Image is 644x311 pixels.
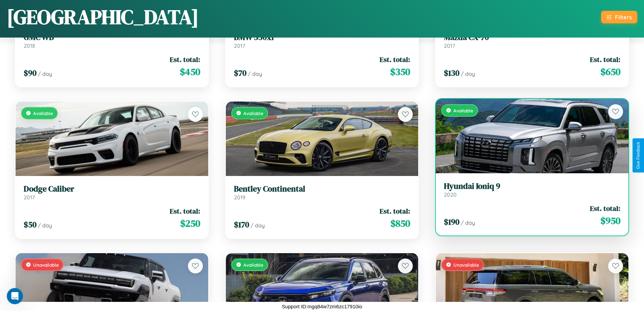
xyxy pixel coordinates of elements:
[170,206,200,216] span: Est. total:
[390,217,410,230] span: $ 850
[234,184,410,194] h3: Bentley Continental
[234,67,246,79] span: $ 70
[590,54,620,64] span: Est. total:
[38,70,52,77] span: / day
[380,206,410,216] span: Est. total:
[170,54,200,64] span: Est. total:
[180,217,200,230] span: $ 250
[24,32,200,49] a: GMC WB2018
[453,262,479,268] span: Unavailable
[7,288,23,304] iframe: Intercom live chat
[180,65,200,79] span: $ 450
[248,70,262,77] span: / day
[24,42,35,49] span: 2018
[234,42,245,49] span: 2017
[7,3,199,31] h1: [GEOGRAPHIC_DATA]
[24,32,200,42] h3: GMC WB
[380,54,410,64] span: Est. total:
[600,214,620,227] span: $ 950
[243,110,263,116] span: Available
[444,32,620,42] h3: Mazda CX-70
[234,32,410,49] a: BMW 530xi2017
[33,262,59,268] span: Unavailable
[600,65,620,79] span: $ 650
[461,70,475,77] span: / day
[234,219,249,230] span: $ 170
[390,65,410,79] span: $ 350
[444,181,620,191] h3: Hyundai Ioniq 9
[444,191,457,198] span: 2020
[444,32,620,49] a: Mazda CX-702017
[615,14,632,21] div: Filters
[444,216,459,227] span: $ 190
[234,184,410,201] a: Bentley Continental2019
[24,67,37,79] span: $ 90
[243,262,263,268] span: Available
[33,110,53,116] span: Available
[282,302,362,311] p: Support ID: mgq84w7zm6zc17910io
[601,11,637,23] button: Filters
[24,194,35,201] span: 2017
[444,181,620,198] a: Hyundai Ioniq 92020
[444,42,455,49] span: 2017
[234,32,410,42] h3: BMW 530xi
[24,219,37,230] span: $ 50
[24,184,200,194] h3: Dodge Caliber
[590,203,620,213] span: Est. total:
[444,67,459,79] span: $ 130
[461,219,475,226] span: / day
[24,184,200,201] a: Dodge Caliber2017
[636,142,641,169] div: Give Feedback
[38,222,52,229] span: / day
[251,222,265,229] span: / day
[234,194,245,201] span: 2019
[453,108,473,113] span: Available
